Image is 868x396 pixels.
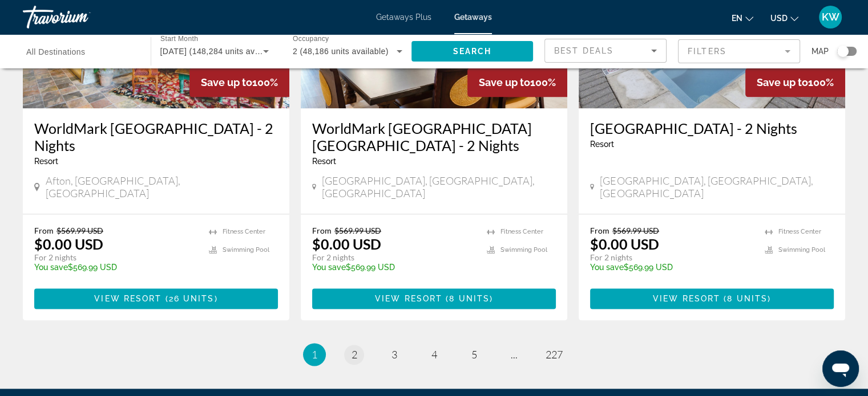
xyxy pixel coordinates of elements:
span: [DATE] (148,284 units available) [160,47,283,56]
span: 2 [352,348,357,361]
span: 8 units [449,294,490,303]
span: Resort [312,157,336,166]
p: $569.99 USD [590,263,753,272]
span: ( ) [442,294,493,303]
span: From [312,226,332,235]
span: Resort [590,140,614,149]
p: $0.00 USD [34,235,103,252]
button: View Resort(8 units) [590,288,834,309]
span: $569.99 USD [56,226,103,235]
span: Save up to [479,76,530,88]
span: KW [822,11,839,23]
span: 5 [471,348,477,361]
span: 3 [391,348,397,361]
span: Save up to [201,76,252,88]
nav: Pagination [23,343,845,366]
span: Best Deals [554,46,613,55]
span: Swimming Pool [778,246,825,254]
button: View Resort(8 units) [312,288,556,309]
p: For 2 nights [312,252,475,263]
span: Save up to [757,76,808,88]
span: All Destinations [26,47,86,56]
p: For 2 nights [34,252,197,263]
span: 227 [546,348,563,361]
iframe: Button to launch messaging window [822,350,859,387]
p: For 2 nights [590,252,753,263]
div: 100% [189,68,289,97]
span: Search [453,47,491,56]
span: Swimming Pool [223,246,269,254]
span: Fitness Center [778,228,821,235]
span: ( ) [162,294,217,303]
p: $569.99 USD [34,263,197,272]
span: Map [812,43,829,59]
span: ... [511,348,518,361]
span: $569.99 USD [334,226,381,235]
span: Afton, [GEOGRAPHIC_DATA], [GEOGRAPHIC_DATA] [46,174,278,199]
span: 26 units [169,294,215,303]
div: 100% [467,68,567,97]
button: Change language [732,10,753,26]
p: $0.00 USD [312,235,381,252]
button: Change currency [770,10,798,26]
a: Getaways Plus [376,13,431,22]
p: $0.00 USD [590,235,659,252]
div: 100% [745,68,845,97]
span: Occupancy [293,35,329,43]
span: 2 (48,186 units available) [293,47,389,56]
span: 1 [312,348,317,361]
span: en [732,14,742,23]
span: Fitness Center [223,228,265,235]
span: ( ) [720,294,771,303]
span: View Resort [94,294,162,303]
a: Travorium [23,2,137,32]
span: View Resort [653,294,720,303]
span: Fitness Center [500,228,543,235]
span: [GEOGRAPHIC_DATA], [GEOGRAPHIC_DATA], [GEOGRAPHIC_DATA] [322,174,556,199]
mat-select: Sort by [554,44,657,58]
span: You save [590,263,624,272]
span: From [590,226,609,235]
button: Filter [678,39,800,64]
a: Getaways [454,13,492,22]
span: You save [34,263,68,272]
span: From [34,226,54,235]
a: [GEOGRAPHIC_DATA] - 2 Nights [590,120,834,137]
a: WorldMark [GEOGRAPHIC_DATA] - 2 Nights [34,120,278,154]
p: $569.99 USD [312,263,475,272]
span: View Resort [375,294,442,303]
button: View Resort(26 units) [34,288,278,309]
a: WorldMark [GEOGRAPHIC_DATA] [GEOGRAPHIC_DATA] - 2 Nights [312,120,556,154]
span: Start Month [160,35,198,43]
span: [GEOGRAPHIC_DATA], [GEOGRAPHIC_DATA], [GEOGRAPHIC_DATA] [600,174,834,199]
span: 4 [431,348,437,361]
span: 8 units [727,294,768,303]
span: You save [312,263,346,272]
span: $569.99 USD [612,226,659,235]
span: Resort [34,157,58,166]
button: User Menu [815,5,845,29]
span: USD [770,14,788,23]
button: Search [411,41,534,62]
span: Swimming Pool [500,246,547,254]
